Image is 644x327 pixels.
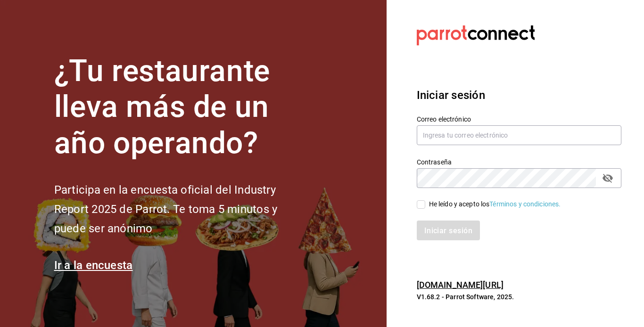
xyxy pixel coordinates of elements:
[417,125,621,145] input: Ingresa tu correo electrónico
[417,280,504,290] a: [DOMAIN_NAME][URL]
[417,293,514,301] font: V1.68.2 - Parrot Software, 2025.
[417,115,471,123] font: Correo electrónico
[417,89,485,102] font: Iniciar sesión
[54,259,133,272] a: Ir a la encuesta
[54,183,277,235] font: Participa en la encuesta oficial del Industry Report 2025 de Parrot. Te toma 5 minutos y puede se...
[429,200,490,208] font: He leído y acepto los
[600,170,616,186] button: campo de contraseña
[489,200,561,208] a: Términos y condiciones.
[54,53,270,161] font: ¿Tu restaurante lleva más de un año operando?
[417,158,452,165] font: Contraseña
